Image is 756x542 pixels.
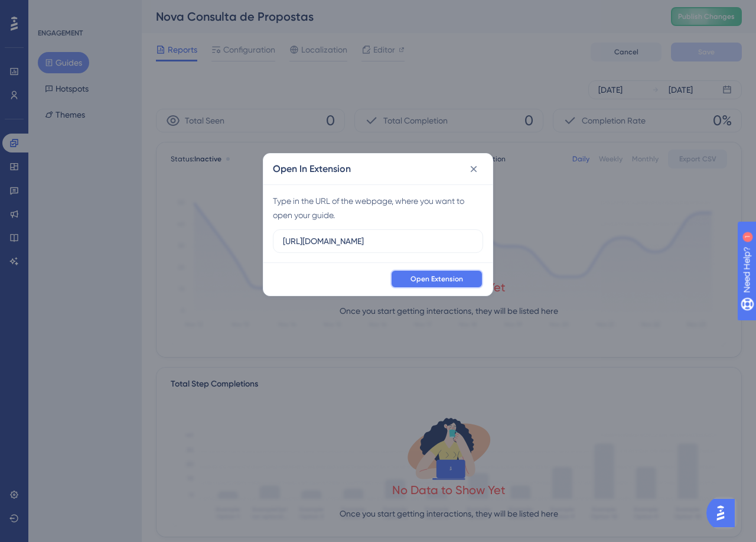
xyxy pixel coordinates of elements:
div: Type in the URL of the webpage, where you want to open your guide. [273,194,483,222]
iframe: UserGuiding AI Assistant Launcher [706,495,742,531]
h2: Open In Extension [273,162,351,176]
span: Need Help? [28,3,74,17]
input: URL [283,235,473,248]
div: 1 [82,6,86,15]
span: Open Extension [410,274,463,284]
